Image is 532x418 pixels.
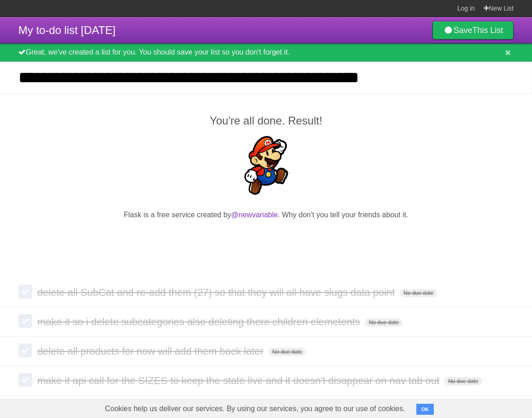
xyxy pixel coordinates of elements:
b: This List [472,26,503,35]
span: No due date [444,377,482,385]
span: make it api call for the SIZES to keep the state live and it doesn't disappear on nav tab out [37,375,442,386]
a: @newvariable [231,211,278,219]
label: Done [18,373,32,387]
label: Done [18,314,32,328]
button: OK [416,404,434,415]
span: delete all SubCat and re-add them (27) so that they will all have slugs data point [37,287,397,298]
span: No due date [400,289,437,297]
span: No due date [269,348,306,356]
img: Super Mario [237,136,296,195]
iframe: X Post Button [250,232,283,245]
h2: You're all done. Result! [18,113,514,129]
a: SaveThis List [432,21,514,40]
label: Done [18,285,32,299]
label: Done [18,344,32,357]
span: Cookies help us deliver our services. By using our services, you agree to our use of cookies. [96,400,414,418]
span: delete all products for now will add them back later [37,345,266,357]
span: make it so i delete subcategories also deleting there children elemetents [37,316,362,328]
p: Flask is a free service created by . Why don't you tell your friends about it. [18,209,514,220]
span: No due date [365,318,402,327]
span: My to-do list [DATE] [18,24,116,36]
